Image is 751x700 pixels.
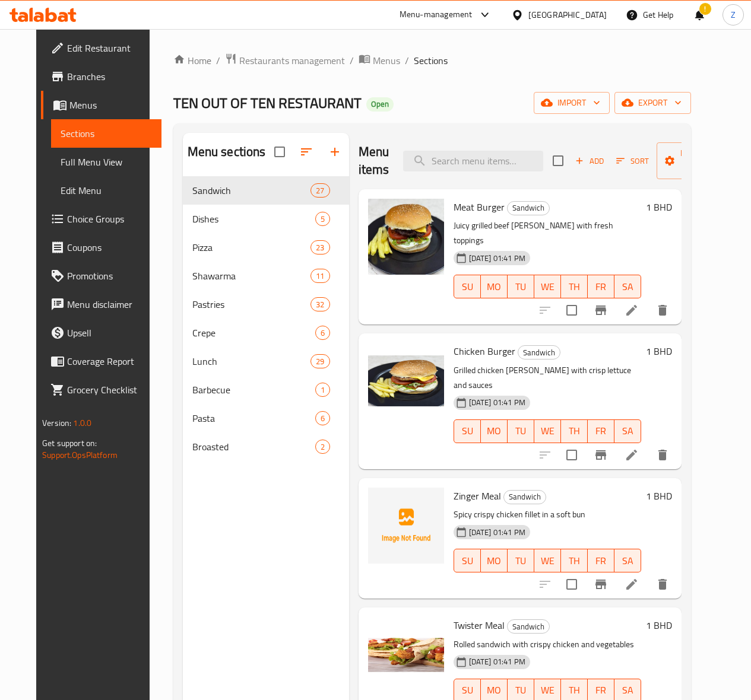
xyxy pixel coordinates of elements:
button: Add [571,152,609,170]
span: TH [566,552,583,569]
a: Sections [51,119,161,148]
span: import [543,96,600,110]
span: TH [566,278,583,295]
button: import [534,92,610,114]
span: Promotions [67,269,152,283]
button: export [614,92,691,114]
span: Add [573,154,606,168]
span: 5 [316,214,329,225]
span: Pizza [192,240,311,254]
button: WE [534,275,561,298]
img: Meat Burger [368,199,444,275]
span: Branches [67,69,152,84]
div: Dishes5 [183,205,349,233]
span: SA [619,278,636,295]
span: Sandwich [504,490,546,504]
span: MO [486,278,503,295]
button: Branch-specific-item [587,570,615,599]
span: WE [539,682,556,699]
li: / [350,53,354,68]
div: items [315,383,330,397]
a: Branches [41,62,161,91]
span: SU [459,422,476,440]
button: SU [454,275,481,298]
span: Menus [69,98,152,112]
span: MO [486,422,503,440]
a: Menus [359,53,400,68]
p: Spicy crispy chicken fillet in a soft bun [454,507,641,522]
button: WE [534,549,561,572]
span: Broasted [192,440,315,454]
button: delete [648,441,677,469]
span: TU [512,682,530,699]
span: [DATE] 01:41 PM [464,253,530,264]
button: delete [648,570,677,599]
button: TH [561,419,588,443]
span: Pastries [192,297,311,311]
span: Crepe [192,326,315,340]
div: Sandwich [518,345,560,359]
span: Get support on: [42,435,97,451]
span: [DATE] 01:41 PM [464,656,530,667]
span: 29 [311,356,329,367]
span: Twister Meal [454,616,505,634]
span: WE [539,552,556,569]
span: Barbecue [192,383,315,397]
span: Sections [414,53,448,68]
span: SA [619,682,636,699]
span: Sandwich [508,201,549,215]
button: FR [588,419,614,443]
span: TH [566,422,583,440]
span: [DATE] 01:41 PM [464,397,530,408]
li: / [216,53,220,68]
input: search [403,151,543,171]
span: 11 [311,271,329,282]
div: items [310,183,329,198]
div: Shawarma11 [183,262,349,290]
button: Add section [321,138,349,166]
button: Branch-specific-item [587,441,615,469]
span: 32 [311,299,329,310]
span: Chicken Burger [454,342,515,360]
span: 1 [316,384,329,396]
button: TH [561,549,588,572]
span: SU [459,682,476,699]
span: Sort items [609,152,657,170]
span: Restaurants management [239,53,345,68]
span: MO [486,552,503,569]
span: SU [459,278,476,295]
button: FR [588,275,614,298]
span: Upsell [67,326,152,340]
span: export [624,96,682,110]
div: Pizza23 [183,233,349,262]
button: SA [614,549,641,572]
span: 6 [316,413,329,424]
nav: breadcrumb [173,53,691,68]
button: MO [481,275,508,298]
span: Sort [616,154,649,168]
span: Menu disclaimer [67,297,152,311]
a: Menu disclaimer [41,290,161,319]
p: Grilled chicken [PERSON_NAME] with crisp lettuce and sauces [454,363,641,393]
button: TU [508,275,534,298]
div: Pastries32 [183,290,349,319]
button: Branch-specific-item [587,296,615,324]
h6: 1 BHD [646,488,672,504]
a: Promotions [41,262,161,290]
span: FR [592,278,610,295]
img: Twister Meal [368,617,444,693]
span: 6 [316,327,329,339]
button: TU [508,549,534,572]
span: Menus [373,53,400,68]
button: FR [588,549,614,572]
div: Broasted2 [183,432,349,461]
button: TH [561,275,588,298]
h6: 1 BHD [646,617,672,634]
button: WE [534,419,561,443]
div: Sandwich [503,490,546,504]
a: Edit Menu [51,176,161,205]
span: Choice Groups [67,212,152,226]
button: delete [648,296,677,324]
a: Edit menu item [625,577,639,591]
div: Barbecue1 [183,376,349,404]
